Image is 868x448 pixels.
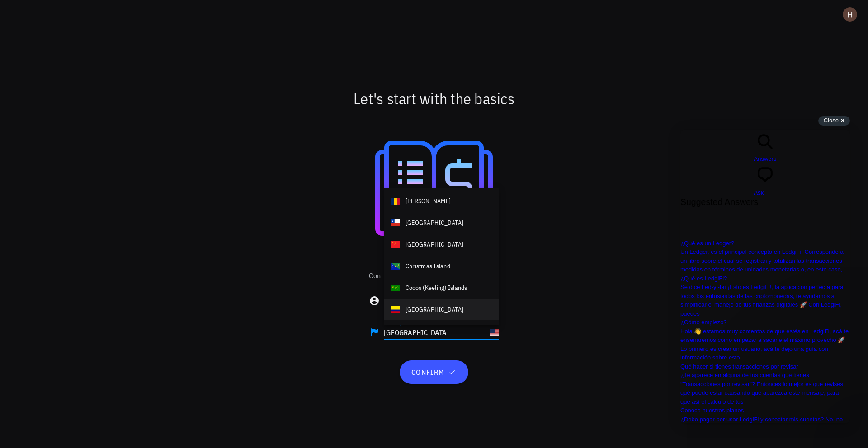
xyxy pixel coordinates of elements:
div: US-icon [490,328,499,337]
div: CN-icon [391,240,400,249]
div: [PERSON_NAME] [406,196,451,205]
div: [GEOGRAPHIC_DATA] [406,218,463,227]
div: TD-icon [391,196,400,205]
span: Close [824,117,839,124]
span: confirm [410,368,457,377]
div: CO-icon [391,305,400,314]
div: Let's start with the basics [166,84,702,113]
button: Close [818,116,850,126]
div: [GEOGRAPHIC_DATA] [406,240,463,249]
div: CX-icon [391,261,400,271]
div: Cocos (Keeling) Islands [406,283,467,292]
div: Christmas Island [406,261,450,271]
div: CL-icon [391,218,400,227]
div: CC-icon [391,283,400,292]
div: [GEOGRAPHIC_DATA] [406,305,463,314]
iframe: To enrich screen reader interactions, please activate Accessibility in Grammarly extension settings [680,130,850,423]
p: Confirm if these details are ok 🤔 [369,270,499,281]
button: confirm [400,360,468,384]
div: avatar [843,7,857,22]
